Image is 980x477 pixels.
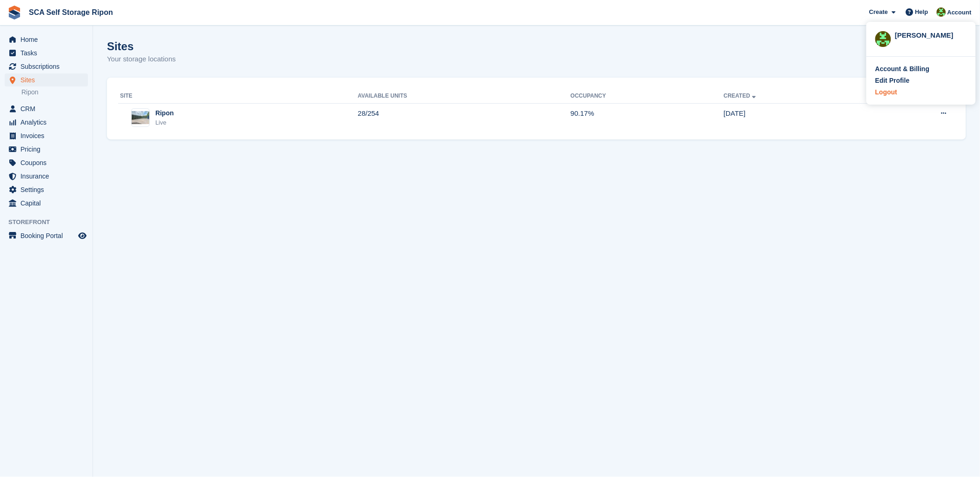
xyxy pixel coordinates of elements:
a: menu [5,229,88,242]
span: Home [20,33,76,46]
a: Preview store [77,230,88,241]
span: Booking Portal [20,229,76,242]
span: CRM [20,102,76,115]
img: Kelly Neesham [937,7,946,17]
span: Account [947,8,972,17]
img: Image of Ripon site [132,111,149,125]
h1: Sites [107,40,176,53]
a: Created [724,93,758,99]
span: Sites [20,73,76,86]
a: menu [5,73,88,86]
a: menu [5,197,88,210]
a: menu [5,129,88,142]
span: Insurance [20,170,76,183]
a: menu [5,60,88,73]
span: Analytics [20,116,76,129]
a: menu [5,33,88,46]
a: SCA Self Storage Ripon [25,5,117,20]
span: Invoices [20,129,76,142]
a: Logout [875,87,967,97]
span: Capital [20,197,76,210]
div: Account & Billing [875,64,930,74]
a: menu [5,170,88,183]
a: menu [5,183,88,196]
p: Your storage locations [107,54,176,65]
div: Ripon [155,108,174,118]
span: Tasks [20,46,76,60]
a: Edit Profile [875,76,967,86]
div: Logout [875,87,897,97]
span: Coupons [20,156,76,169]
td: [DATE] [724,103,870,132]
a: menu [5,116,88,129]
th: Site [118,89,358,104]
span: Settings [20,183,76,196]
a: menu [5,102,88,115]
td: 90.17% [571,103,724,132]
div: Edit Profile [875,76,910,86]
a: menu [5,143,88,156]
img: Kelly Neesham [875,31,891,47]
a: Ripon [21,88,88,97]
a: menu [5,46,88,60]
th: Occupancy [571,89,724,104]
span: Pricing [20,143,76,156]
span: Create [869,7,888,17]
th: Available Units [358,89,570,104]
a: menu [5,156,88,169]
div: [PERSON_NAME] [895,30,967,39]
span: Storefront [8,218,93,227]
div: Live [155,118,174,127]
img: stora-icon-8386f47178a22dfd0bd8f6a31ec36ba5ce8667c1dd55bd0f319d3a0aa187defe.svg [7,6,21,20]
span: Help [915,7,928,17]
a: Account & Billing [875,64,967,74]
span: Subscriptions [20,60,76,73]
td: 28/254 [358,103,570,132]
